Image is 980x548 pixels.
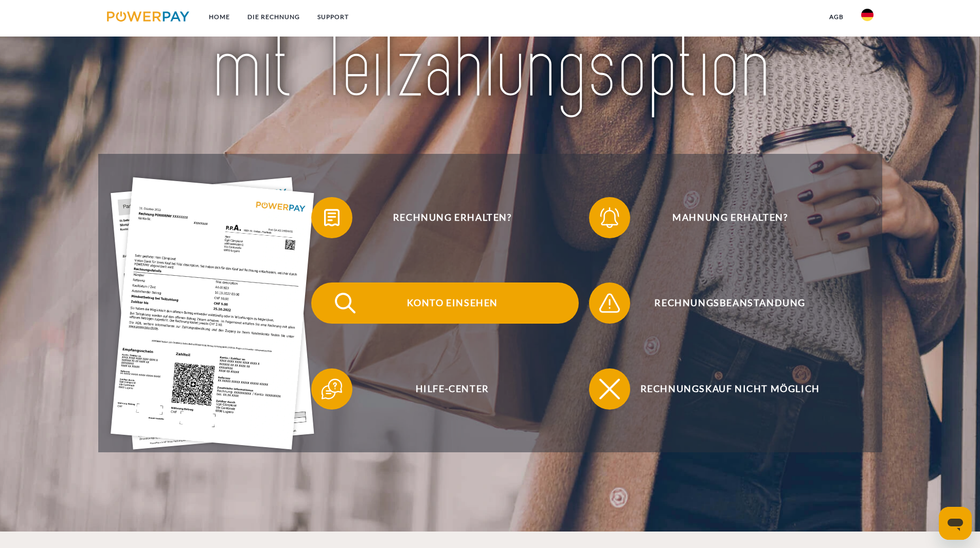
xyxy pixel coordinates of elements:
a: DIE RECHNUNG [239,8,309,26]
span: Hilfe-Center [326,368,578,410]
img: qb_search.svg [332,290,358,316]
a: Home [200,8,239,26]
button: Rechnungskauf nicht möglich [589,368,857,410]
img: de [861,9,874,21]
img: qb_bell.svg [597,205,622,231]
img: qb_help.svg [319,376,345,402]
a: agb [821,8,852,26]
img: qb_bill.svg [319,205,345,231]
button: Rechnungsbeanstandung [589,282,857,324]
span: Konto einsehen [326,282,578,324]
img: qb_close.svg [597,376,622,402]
span: Mahnung erhalten? [604,197,856,238]
button: Hilfe-Center [311,368,579,410]
button: Konto einsehen [311,282,579,324]
img: logo-powerpay.svg [107,11,190,22]
span: Rechnung erhalten? [326,197,578,238]
iframe: Schaltfläche zum Öffnen des Messaging-Fensters [939,507,972,540]
span: Rechnungskauf nicht möglich [604,368,856,410]
img: single_invoice_powerpay_de.jpg [111,178,314,450]
img: qb_warning.svg [597,290,622,316]
a: SUPPORT [309,8,358,26]
button: Rechnung erhalten? [311,197,579,238]
button: Mahnung erhalten? [589,197,857,238]
span: Rechnungsbeanstandung [604,282,856,324]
